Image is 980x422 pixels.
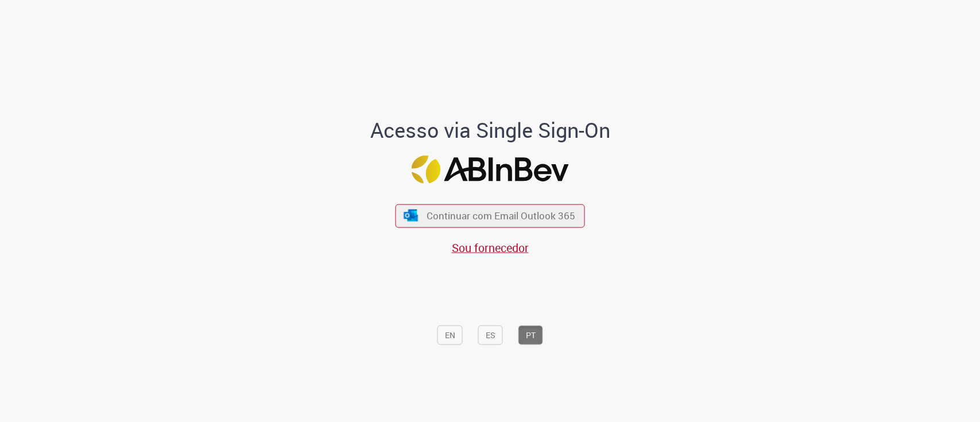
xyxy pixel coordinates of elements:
[478,326,503,345] button: ES
[396,204,585,227] button: ícone Azure/Microsoft 360 Continuar com Email Outlook 365
[331,119,649,142] h1: Acesso via Single Sign-On
[412,156,569,184] img: Logo ABInBev
[452,240,529,255] a: Sou fornecedor
[437,326,463,345] button: EN
[427,209,575,222] span: Continuar com Email Outlook 365
[518,326,543,345] button: PT
[402,210,419,222] img: ícone Azure/Microsoft 360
